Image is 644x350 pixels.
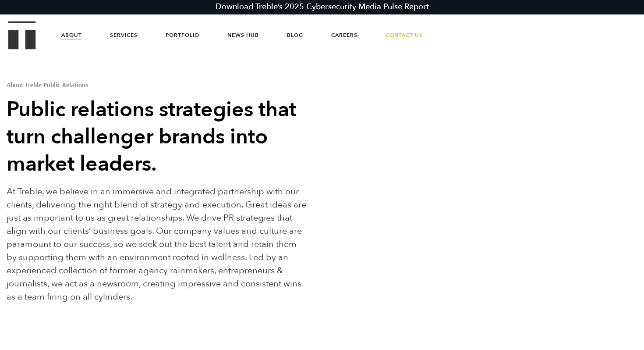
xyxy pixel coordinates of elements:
a: Portfolio [166,22,199,48]
a: News Hub [227,22,259,48]
img: Treble logo [8,21,36,49]
h1: About Treble Public Relations [7,82,307,88]
a: Blog [287,22,303,48]
a: About [61,22,82,48]
a: Services [110,22,138,48]
a: Treble Homepage [9,22,35,49]
p: At Treble, we believe in an immersive and integrated partnership with our clients, delivering the... [7,185,307,304]
h2: Public relations strategies that turn challenger brands into market leaders. [7,96,307,178]
a: Contact Us [386,22,423,48]
a: Careers [331,22,357,48]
